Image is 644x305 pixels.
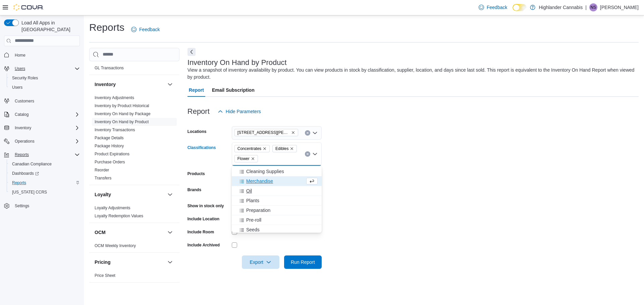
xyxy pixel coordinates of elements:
[95,152,129,156] a: Product Expirations
[1,110,83,119] button: Catalog
[12,137,37,145] button: Operations
[187,145,216,150] label: Classifications
[9,160,54,168] a: Canadian Compliance
[263,147,267,151] button: Remove Concentrates from selection in this group
[95,176,111,180] a: Transfers
[12,51,80,59] span: Home
[312,151,318,157] button: Close list of options
[15,139,35,144] span: Operations
[128,23,162,36] a: Feedback
[251,157,255,161] button: Remove Flower from selection in this group
[15,53,25,58] span: Home
[166,228,174,236] button: OCM
[95,81,165,88] button: Inventory
[585,3,587,11] p: |
[12,65,80,73] span: Users
[12,97,37,105] a: Customers
[12,51,28,59] a: Home
[246,226,260,233] span: Seeds
[95,111,151,117] span: Inventory On Hand by Package
[89,272,179,282] div: Pricing
[15,112,29,117] span: Catalog
[12,110,31,119] button: Catalog
[139,26,160,33] span: Feedback
[234,145,270,152] span: Concentrates
[187,48,196,56] button: Next
[89,21,124,34] h1: Reports
[12,137,80,145] span: Operations
[95,103,149,108] a: Inventory by Product Historical
[7,83,83,92] button: Users
[187,242,220,248] label: Include Archived
[187,229,214,235] label: Include Room
[187,171,205,176] label: Products
[246,187,252,194] span: Oil
[246,217,261,223] span: Pre-roll
[9,188,80,196] span: Washington CCRS
[13,4,44,11] img: Cova
[1,201,83,211] button: Settings
[7,159,83,169] button: Canadian Compliance
[1,50,83,60] button: Home
[95,143,124,149] span: Package History
[95,120,149,124] a: Inventory On Hand by Product
[95,229,165,236] button: OCM
[7,187,83,197] button: [US_STATE] CCRS
[166,190,174,199] button: Loyalty
[9,179,80,187] span: Reports
[187,67,635,81] div: View a snapshot of inventory availability by product. You can view products in stock by classific...
[12,97,80,105] span: Customers
[12,124,80,132] span: Inventory
[291,131,295,135] button: Remove 6301 Stickle Road from selection in this group
[95,103,149,108] span: Inventory by Product Historical
[187,129,207,134] label: Locations
[187,187,201,193] label: Brands
[7,73,83,83] button: Security Roles
[9,188,50,196] a: [US_STATE] CCRS
[246,178,273,184] span: Merchandise
[95,95,134,100] a: Inventory Adjustments
[290,147,294,151] button: Remove Edibles from selection in this group
[1,96,83,106] button: Customers
[12,65,28,73] button: Users
[12,180,26,185] span: Reports
[12,75,38,81] span: Security Roles
[12,202,80,210] span: Settings
[232,176,322,186] button: Merchandise
[187,203,224,209] label: Show in stock only
[89,56,179,75] div: Finance
[246,207,270,214] span: Preparation
[312,130,318,136] button: Open list of options
[95,65,124,71] span: GL Transactions
[476,1,510,14] a: Feedback
[589,3,597,11] div: Navneet Singh
[12,171,39,176] span: Dashboards
[95,127,135,133] span: Inventory Transactions
[189,83,204,97] span: Report
[215,105,264,118] button: Hide Parameters
[237,145,261,152] span: Concentrates
[212,83,255,97] span: Email Subscription
[246,197,259,204] span: Plants
[9,179,29,187] a: Reports
[95,206,130,210] a: Loyalty Adjustments
[95,273,115,278] span: Price Sheet
[12,110,80,119] span: Catalog
[166,80,174,88] button: Inventory
[12,85,22,90] span: Users
[284,255,322,269] button: Run Report
[7,178,83,187] button: Reports
[9,74,80,82] span: Security Roles
[95,214,143,218] a: Loyalty Redemption Values
[95,111,151,116] a: Inventory On Hand by Package
[89,242,179,252] div: OCM
[95,151,129,157] span: Product Expirations
[95,229,106,236] h3: OCM
[12,202,32,210] a: Settings
[539,3,583,11] p: Highlander Cannabis
[95,213,143,219] span: Loyalty Redemption Values
[232,206,322,215] button: Preparation
[95,58,127,62] a: GL Account Totals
